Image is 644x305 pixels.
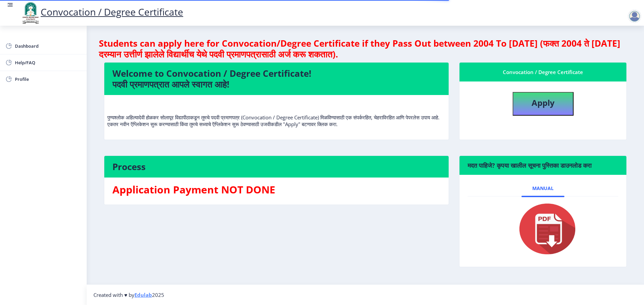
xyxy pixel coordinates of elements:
span: Profile [15,75,81,83]
img: pdf.png [509,202,577,256]
b: Apply [532,97,555,108]
a: Manual [521,180,564,196]
img: logo [20,1,41,24]
div: Convocation / Degree Certificate [468,68,618,76]
span: Dashboard [15,42,81,50]
h4: Welcome to Convocation / Degree Certificate! पदवी प्रमाणपत्रात आपले स्वागत आहे! [112,68,441,90]
span: Help/FAQ [15,58,81,67]
h6: मदत पाहिजे? कृपया खालील सूचना पुस्तिका डाउनलोड करा [468,161,618,169]
h3: Application Payment NOT DONE [112,183,441,196]
button: Apply [513,92,574,116]
h4: Students can apply here for Convocation/Degree Certificate if they Pass Out between 2004 To [DATE... [99,38,632,60]
a: Convocation / Degree Certificate [20,5,183,18]
p: पुण्यश्लोक अहिल्यादेवी होळकर सोलापूर विद्यापीठाकडून तुमचे पदवी प्रमाणपत्र (Convocation / Degree C... [107,100,446,127]
h4: Process [112,161,441,172]
span: Created with ♥ by 2025 [93,291,164,298]
span: Manual [532,186,554,191]
a: Edulab [134,291,152,298]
